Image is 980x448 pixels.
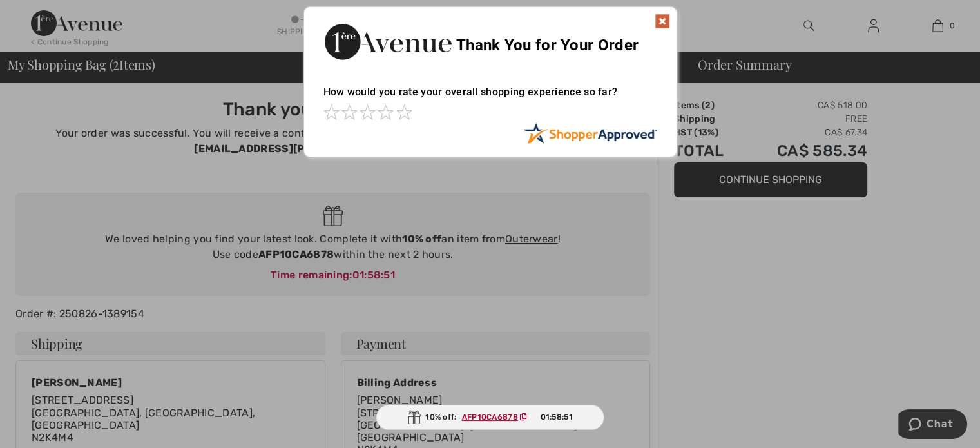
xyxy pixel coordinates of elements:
span: Chat [28,9,55,21]
div: How would you rate your overall shopping experience so far? [323,73,657,122]
img: Gift.svg [407,411,420,424]
img: x [655,14,670,29]
ins: AFP10CA6878 [462,413,518,422]
div: 10% off: [376,405,604,430]
span: Thank You for Your Order [456,36,639,54]
span: 01:58:51 [540,411,572,423]
img: Thank You for Your Order [323,20,452,63]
